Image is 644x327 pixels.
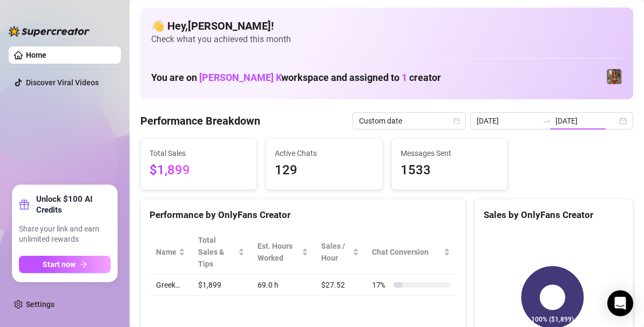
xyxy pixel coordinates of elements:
span: Check what you achieved this month [151,33,622,45]
span: 1 [402,72,407,83]
span: 129 [275,160,373,181]
span: gift [19,199,30,210]
th: Chat Conversion [365,230,457,275]
td: $27.52 [315,275,365,296]
div: Performance by OnlyFans Creator [150,208,457,222]
a: Settings [26,300,55,309]
div: Open Intercom Messenger [607,290,633,316]
th: Sales / Hour [315,230,365,275]
span: arrow-right [80,261,87,268]
span: to [543,117,551,125]
input: End date [555,115,617,127]
a: Home [26,51,46,59]
span: 17 % [372,279,389,291]
span: Active Chats [275,147,373,159]
div: Est. Hours Worked [257,240,300,264]
img: Greek [607,69,622,84]
td: 69.0 h [251,275,315,296]
span: Chat Conversion [372,246,442,258]
div: Sales by OnlyFans Creator [484,208,624,222]
img: logo-BBDzfeDw.svg [9,26,90,37]
span: Custom date [359,113,459,129]
span: calendar [453,118,460,124]
span: Total Sales [150,147,248,159]
input: Start date [477,115,538,127]
span: Messages Sent [401,147,499,159]
span: Total Sales & Tips [198,234,236,270]
span: Sales / Hour [321,240,350,264]
td: Greek… [150,275,192,296]
span: Name [156,246,177,258]
td: $1,899 [192,275,251,296]
span: swap-right [543,117,551,125]
span: Start now [43,260,76,269]
span: [PERSON_NAME] K [199,72,281,83]
button: Start nowarrow-right [19,256,111,273]
th: Total Sales & Tips [192,230,251,275]
th: Name [150,230,192,275]
h4: Performance Breakdown [140,113,260,128]
span: 1533 [401,160,499,181]
h4: 👋 Hey, [PERSON_NAME] ! [151,18,622,33]
strong: Unlock $100 AI Credits [36,194,111,215]
span: Share your link and earn unlimited rewards [19,224,111,245]
a: Discover Viral Videos [26,78,99,87]
span: $1,899 [150,160,248,181]
h1: You are on workspace and assigned to creator [151,72,441,84]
